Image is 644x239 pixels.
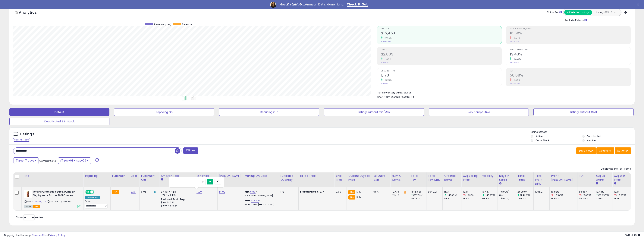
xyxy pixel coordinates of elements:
button: Repricing On [114,108,214,116]
div: 7.29% [596,197,612,200]
small: (137.59%) [413,194,423,197]
div: Amazon AI * [85,196,100,199]
button: Repricing Off [219,108,319,116]
i: DataHub... [287,3,305,6]
a: 5.80 [250,190,256,194]
th: The percentage added to the cost of goods (COGS) that forms the calculator for Min & Max prices. [243,172,279,187]
div: seller snap | | [4,234,65,237]
h2: $15,453 [381,31,502,36]
div: 66.44% [579,197,594,200]
label: Active [536,135,542,138]
span: All listings currently available for purchase on Amazon [24,205,33,208]
small: 143.36% [383,79,392,81]
div: Preset: [85,200,108,209]
div: Fulfillment [112,174,127,178]
div: $15.01 - $16.24 [161,204,192,207]
div: Velocity [482,174,496,178]
small: Prev: 482 [381,82,388,85]
h2: 19.43% [510,52,631,57]
b: Listed Price: [300,190,317,193]
div: Total Profit [517,174,532,182]
b: Total Inventory Value: [377,91,403,94]
div: 482 [444,197,461,200]
div: [PERSON_NAME] [219,174,241,178]
div: $10 - $10.83 [161,201,192,204]
div: 16.88% [551,190,577,193]
div: 7 (100%) [499,190,516,193]
h2: 58.68% [510,73,631,78]
div: ROI [579,174,593,178]
a: Privacy Policy [49,233,65,237]
div: Num of Comp. [392,174,408,182]
small: (-11.68%) [581,194,591,197]
label: Archived [587,139,597,142]
button: Save View [576,147,596,154]
small: (-0.08%) [616,194,626,197]
span: Compared to: [39,159,57,163]
img: 31HQzIlV6lL._SL40_.jpg [24,190,32,198]
b: Max: [245,199,251,202]
div: 68.86 [482,197,498,200]
small: Amazon Fees. [161,178,163,181]
small: -9.54% [511,36,520,39]
a: B009HRQ0T2 [32,200,46,203]
h5: Listings [20,132,34,137]
span: | SKU: 2R-DQUW-P8YS [46,200,72,203]
div: 19.43% [596,190,612,193]
b: Min: [245,190,250,193]
div: 15% for > $15 [161,193,192,197]
span: 13.17 [356,190,361,193]
span: Revenue [182,23,192,26]
div: 13.17 [614,190,631,193]
div: 13.17 [463,190,481,193]
div: 173 [280,190,296,193]
div: Listed Price [300,174,333,178]
div: Profit [PERSON_NAME] [551,174,576,182]
div: 167.57 [482,190,498,193]
span: Revenue [381,28,502,30]
span: OFF [94,190,100,194]
h2: 16.88% [510,31,631,36]
button: Listings With Cost [592,10,620,15]
div: Ship Price [336,174,345,182]
div: 15453.35 [411,190,426,193]
div: Clear All Filters [13,138,30,142]
small: Prev: 18.66% [510,40,519,42]
div: Amazon Fees [161,174,193,178]
div: Min Price [196,174,216,178]
span: ROI [510,70,631,72]
small: (166.53%) [598,194,609,197]
small: (-2.37%) [465,194,474,197]
div: BB Share 24h. [373,174,389,182]
a: 102.64 [251,199,259,203]
button: All Selected Listings [564,10,592,15]
small: Prev: $6,504 [381,40,391,42]
small: (-9.54%) [554,194,563,197]
strong: Copyright [4,233,17,237]
div: Repricing [85,174,109,178]
p: 25.95% Profit [PERSON_NAME] [245,203,276,206]
small: (143.35%) [485,194,495,197]
button: Filters [183,147,198,154]
button: Non Competitive [429,108,529,116]
div: FBM: 0 [392,193,406,197]
div: Ordered Items [444,174,460,182]
span: Revenue (prev) [154,23,171,26]
small: Prev: $1,214 [381,61,390,64]
b: Reduced Prof. Rng. [161,198,185,201]
button: Deactivated & In Stock [9,118,109,125]
div: Meet Amazon Data, done right. [279,3,344,6]
button: Columns [596,147,614,154]
div: Title [23,174,82,178]
div: 1213.63 [517,197,533,200]
a: 14.99 [219,190,225,194]
h5: Analytics [19,10,44,16]
div: 0.00 [336,190,344,193]
small: FBA [112,190,119,194]
label: Out of Stock [536,139,549,142]
button: Sep-03 - Sep-09 [58,157,91,164]
div: Avg BB Share [596,174,611,182]
div: Total Rev. [411,174,425,182]
span: ON [86,190,90,194]
div: 5.96 [141,190,156,193]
